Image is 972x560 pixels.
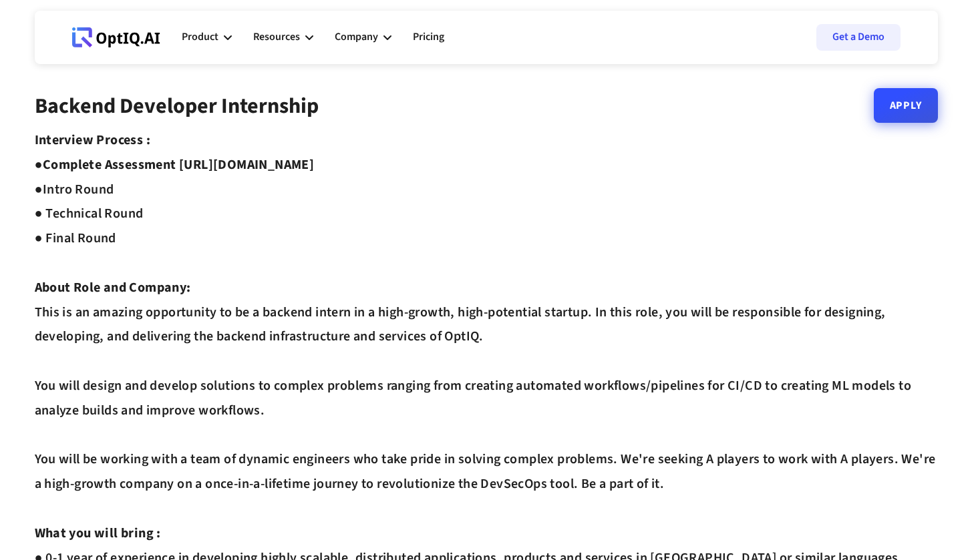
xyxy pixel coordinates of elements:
[35,91,319,121] strong: Backend Developer Internship
[35,131,151,150] strong: Interview Process :
[72,47,73,47] div: Webflow Homepage
[35,278,191,297] strong: About Role and Company:
[72,17,160,57] a: Webflow Homepage
[335,28,378,46] div: Company
[182,28,218,46] div: Product
[816,24,901,51] a: Get a Demo
[35,156,315,199] strong: Complete Assessment [URL][DOMAIN_NAME] ●
[35,524,161,543] strong: What you will bring :
[874,88,938,123] a: Apply
[413,17,444,57] a: Pricing
[253,28,300,46] div: Resources
[182,17,232,57] div: Product
[253,17,313,57] div: Resources
[335,17,391,57] div: Company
